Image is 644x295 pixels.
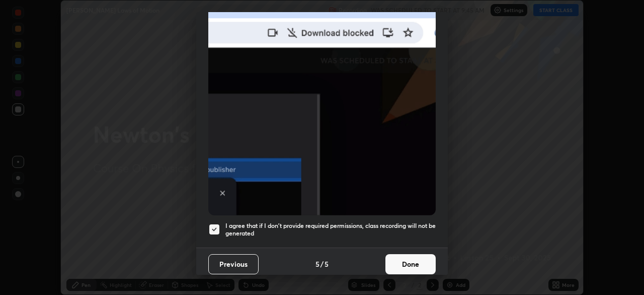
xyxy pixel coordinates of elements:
[385,254,436,274] button: Done
[315,259,319,269] h4: 5
[225,222,436,238] h5: I agree that if I don't provide required permissions, class recording will not be generated
[208,254,259,274] button: Previous
[320,259,324,269] h4: /
[325,259,329,269] h4: 5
